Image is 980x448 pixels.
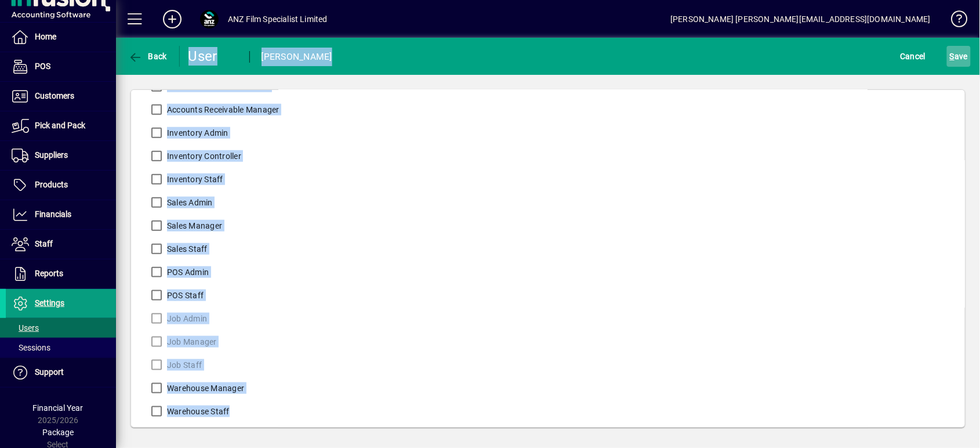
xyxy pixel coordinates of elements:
[165,406,230,417] label: Warehouse Staff
[35,32,56,41] span: Home
[165,382,244,394] label: Warehouse Manager
[6,338,116,357] a: Sessions
[670,10,931,28] div: [PERSON_NAME] [PERSON_NAME][EMAIL_ADDRESS][DOMAIN_NAME]
[947,46,971,67] button: Save
[35,150,68,160] span: Suppliers
[35,367,64,377] span: Support
[6,52,116,81] a: POS
[125,46,170,67] button: Back
[35,239,53,248] span: Staff
[942,2,966,40] a: Knowledge Base
[6,141,116,170] a: Suppliers
[165,243,208,255] label: Sales Staff
[165,197,213,208] label: Sales Admin
[165,220,222,232] label: Sales Manager
[35,91,74,100] span: Customers
[165,290,204,301] label: POS Staff
[188,47,238,66] div: User
[6,82,116,111] a: Customers
[6,23,116,52] a: Home
[262,48,332,66] div: [PERSON_NAME]
[165,104,280,115] label: Accounts Receivable Manager
[6,171,116,200] a: Products
[6,358,116,387] a: Support
[35,180,68,189] span: Products
[901,47,926,66] span: Cancel
[191,9,228,30] button: Profile
[6,200,116,229] a: Financials
[950,47,968,66] span: ave
[42,428,74,437] span: Package
[12,323,39,333] span: Users
[6,318,116,338] a: Users
[950,52,954,61] span: S
[154,9,191,30] button: Add
[6,259,116,288] a: Reports
[35,121,85,130] span: Pick and Pack
[6,111,116,140] a: Pick and Pack
[33,403,84,413] span: Financial Year
[165,266,209,278] label: POS Admin
[165,174,223,185] label: Inventory Staff
[898,46,929,67] button: Cancel
[35,298,64,308] span: Settings
[6,230,116,259] a: Staff
[165,127,228,139] label: Inventory Admin
[35,269,63,278] span: Reports
[35,209,71,219] span: Financials
[228,10,328,28] div: ANZ Film Specialist Limited
[35,62,50,71] span: POS
[165,150,241,162] label: Inventory Controller
[12,343,50,352] span: Sessions
[128,52,167,61] span: Back
[116,46,180,67] app-page-header-button: Back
